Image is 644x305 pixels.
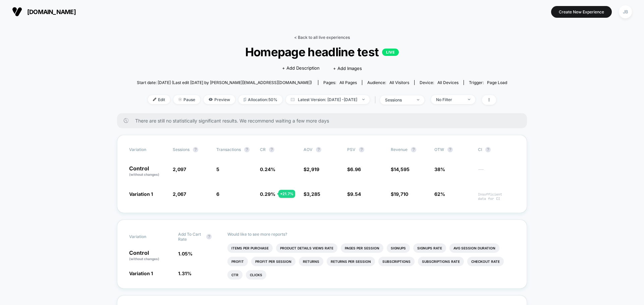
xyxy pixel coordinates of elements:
span: 0.24 % [260,166,275,172]
div: Pages: [323,80,357,85]
span: (without changes) [129,172,159,176]
a: < Back to all live experiences [294,35,350,40]
button: [DOMAIN_NAME] [10,6,78,17]
span: 5 [216,166,219,172]
span: CR [260,147,266,152]
img: calendar [291,98,294,101]
li: Profit [227,257,248,266]
span: 19,710 [394,191,408,197]
img: rebalance [244,98,246,101]
p: Control [129,250,171,261]
li: Signups Rate [413,243,446,253]
span: There are still no statistically significant results. We recommend waiting a few more days [135,118,514,124]
span: 62% [434,191,445,197]
span: 6.96 [350,166,361,172]
button: Create New Experience [551,6,612,18]
li: Pages Per Session [341,243,383,253]
img: end [417,99,419,100]
img: edit [153,98,156,101]
span: 2,067 [173,191,186,197]
span: $ [347,166,361,172]
span: AOV [304,147,313,152]
li: Product Details Views Rate [276,243,337,253]
div: No Filter [436,97,463,102]
span: (without changes) [129,257,159,261]
span: Variation 1 [129,271,153,276]
span: 38% [434,166,445,172]
div: Trigger: [469,80,507,85]
span: | [373,95,380,105]
span: 3,285 [307,191,320,197]
button: ? [316,147,321,152]
button: ? [411,147,416,152]
span: [DOMAIN_NAME] [27,8,76,15]
img: end [468,99,470,100]
span: 2,919 [307,166,319,172]
p: LIVE [382,49,399,56]
li: Returns [299,257,323,266]
span: $ [391,191,408,197]
li: Returns Per Session [327,257,375,266]
li: Checkout Rate [467,257,504,266]
span: $ [304,191,320,197]
li: Signups [387,243,410,253]
span: --- [478,167,515,177]
button: ? [447,147,453,152]
span: 2,097 [173,166,186,172]
span: Pause [173,95,200,104]
span: OTW [434,147,471,152]
span: Variation [129,147,166,152]
button: ? [485,147,491,152]
span: All Visitors [389,80,409,85]
span: Start date: [DATE] (Last edit [DATE] by [PERSON_NAME][EMAIL_ADDRESS][DOMAIN_NAME]) [137,80,312,85]
span: CI [478,147,515,152]
li: Ctr [227,270,243,280]
button: ? [359,147,364,152]
span: 0.29 % [260,191,275,197]
li: Subscriptions [378,257,415,266]
span: all pages [339,80,357,85]
div: JB [619,5,632,18]
li: Avg Session Duration [449,243,499,253]
li: Items Per Purchase [227,243,273,253]
span: Allocation: 50% [238,95,282,104]
span: 9.54 [350,191,361,197]
span: 1.31 % [178,271,192,276]
span: $ [347,191,361,197]
span: Edit [148,95,170,104]
div: sessions [385,97,412,102]
li: Clicks [246,270,266,280]
span: Device: [414,80,464,85]
span: + Add Description [282,65,320,72]
button: ? [206,234,212,239]
span: $ [304,166,319,172]
p: Control [129,166,166,177]
span: 1.05 % [178,251,193,256]
button: ? [193,147,198,152]
span: + Add Images [333,66,362,71]
li: Subscriptions Rate [418,257,464,266]
button: ? [244,147,250,152]
span: Insufficient data for CI [478,192,515,201]
span: 14,595 [394,166,410,172]
span: all devices [437,80,459,85]
span: Revenue [391,147,408,152]
img: Visually logo [12,7,22,17]
img: end [178,98,182,101]
p: Would like to see more reports? [227,232,515,237]
span: Page Load [487,80,507,85]
span: Homepage headline test [155,45,488,59]
span: Latest Version: [DATE] - [DATE] [286,95,370,104]
span: Sessions [173,147,190,152]
li: Profit Per Session [251,257,296,266]
span: Variation [129,232,166,242]
span: PSV [347,147,356,152]
div: Audience: [367,80,409,85]
button: JB [617,5,634,19]
span: Variation 1 [129,191,153,197]
div: + 21.7 % [278,190,295,198]
span: Preview [204,95,235,104]
button: ? [269,147,274,152]
span: 6 [216,191,219,197]
span: Add To Cart Rate [178,232,203,242]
